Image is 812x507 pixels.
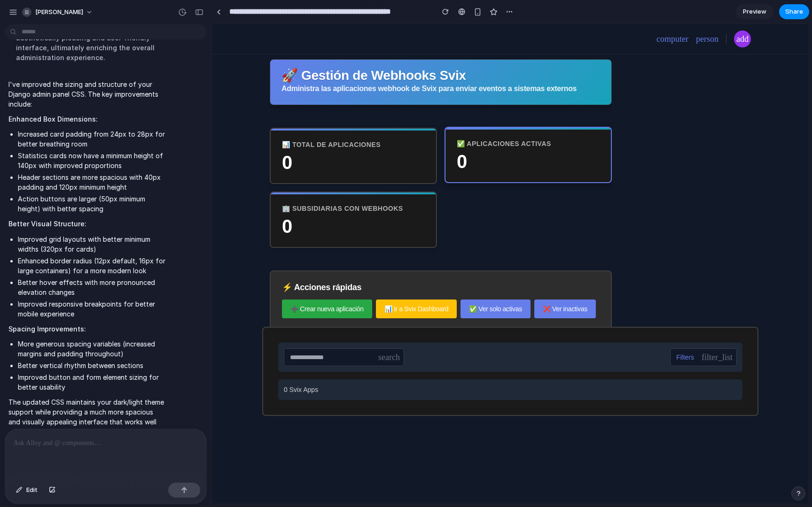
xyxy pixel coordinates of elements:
[163,325,192,342] button: search
[249,276,319,294] a: ✅ Ver solo activas
[18,339,165,359] li: More generous spacing variables (increased margins and padding throughout)
[484,11,507,19] span: person
[70,193,213,212] div: 0
[18,151,165,170] li: Statistics cards now have a minimum height of 140px with improved proportions
[8,115,98,123] strong: Enhanced Box Dimensions:
[743,7,766,16] span: Preview
[18,372,165,392] li: Improved button and form element sizing for better usability
[18,194,165,214] li: Action buttons are larger (50px minimum height) with better spacing
[458,324,525,342] a: Filters
[35,8,83,17] span: [PERSON_NAME]
[70,129,213,148] div: 0
[18,256,165,276] li: Enhanced border radius (12px default, 16px for large containers) for a more modern look
[70,60,388,69] p: Administra las aplicaciones webhook de Svix para enviar eventos a sistemas externos
[26,485,38,495] span: Edit
[8,220,86,228] strong: Better Visual Structure:
[166,329,188,338] span: search
[779,4,809,19] button: Share
[18,5,98,20] button: [PERSON_NAME]
[18,234,165,254] li: Improved grid layouts with better minimum widths (320px for cards)
[58,37,73,43] a: Home
[18,172,165,192] li: Header sections are more spacious with 40px padding and 120px minimum height
[11,483,42,498] button: Edit
[72,361,106,370] div: 0 Svix Apps
[736,4,773,19] a: Preview
[322,276,384,294] a: ❌ Ver inactivas
[445,10,476,20] span: computer
[8,397,165,437] p: The updated CSS maintains your dark/light theme support while providing a much more spacious and ...
[245,128,388,147] div: 0
[18,129,165,149] li: Increased card padding from 24px to 28px for better breathing room
[18,361,165,370] li: Better vertical rhythm between sections
[524,11,537,19] span: add
[164,276,245,294] a: 📊 Ir a Svix Dashboard
[522,7,539,23] a: Add svix app
[8,325,86,333] strong: Spacing Improvements:
[245,115,388,124] h3: ✅ Aplicaciones activas
[18,299,165,319] li: Improved responsive breakpoints for better mobile experience
[482,329,521,338] span: filter_list
[70,180,213,189] h3: 🏢 Subsidiarias con webhooks
[8,79,165,109] p: I've improved the sizing and structure of your Django admin panel CSS. The key improvements include:
[70,276,160,294] a: ➕ Crear nueva aplicación
[70,47,388,56] h2: 🚀 Gestión de Webhooks Svix
[70,259,388,268] h3: ⚡ Acciones rápidas
[70,116,213,125] h3: 📊 Total de aplicaciones
[785,7,803,16] span: Share
[18,277,165,297] li: Better hover effects with more pronounced elevation changes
